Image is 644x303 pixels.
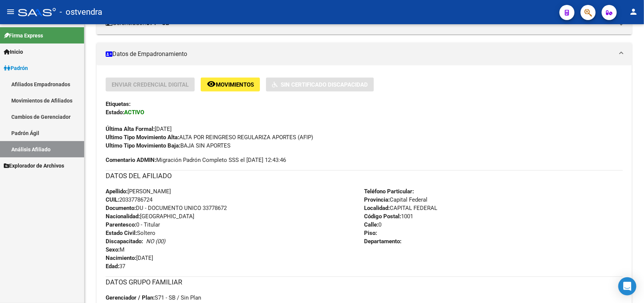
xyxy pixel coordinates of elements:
[216,81,254,88] span: Movimientos
[106,188,171,195] span: [PERSON_NAME]
[106,263,125,270] span: 37
[106,196,152,203] span: 20337786724
[106,126,155,132] strong: Última Alta Formal:
[364,188,414,195] strong: Teléfono Particular:
[106,230,137,236] strong: Estado Civil:
[60,4,102,20] span: - ostvendra
[106,126,172,132] span: [DATE]
[106,263,119,270] strong: Edad:
[106,171,623,181] h3: DATOS DEL AFILIADO
[364,230,377,236] strong: Piso:
[106,134,313,141] span: ALTA POR REINGRESO REGULARIZA APORTES (AFIP)
[106,213,194,220] span: [GEOGRAPHIC_DATA]
[112,81,189,88] span: Enviar Credencial Digital
[106,246,124,253] span: M
[364,238,402,245] strong: Departamento:
[106,294,155,301] strong: Gerenciador / Plan:
[146,238,165,245] i: NO (00)
[4,162,64,170] span: Explorador de Archivos
[106,78,195,92] button: Enviar Credencial Digital
[364,213,413,220] span: 1001
[106,246,120,253] strong: Sexo:
[364,196,428,203] span: Capital Federal
[364,221,382,228] span: 0
[266,78,374,92] button: Sin Certificado Discapacidad
[106,109,124,116] strong: Estado:
[97,43,632,65] mat-expansion-panel-header: Datos de Empadronamiento
[618,277,636,295] div: Open Intercom Messenger
[106,213,140,220] strong: Nacionalidad:
[106,238,143,245] strong: Discapacitado:
[106,230,155,236] span: Soltero
[201,78,260,92] button: Movimientos
[106,157,156,163] strong: Comentario ADMIN:
[364,205,390,211] strong: Localidad:
[4,48,23,56] span: Inicio
[106,142,231,149] span: BAJA SIN APORTES
[106,188,128,195] strong: Apellido:
[106,196,119,203] strong: CUIL:
[106,205,136,211] strong: Documento:
[124,109,144,116] strong: ACTIVO
[106,294,201,301] span: S71 - SB / Sin Plan
[4,31,43,40] span: Firma Express
[106,50,614,58] mat-panel-title: Datos de Empadronamiento
[106,156,286,164] span: Migración Padrón Completo SSS el [DATE] 12:43:46
[364,205,438,211] span: CAPITAL FEDERAL
[364,213,401,220] strong: Código Postal:
[106,221,136,228] strong: Parentesco:
[106,101,131,107] strong: Etiquetas:
[106,134,179,141] strong: Ultimo Tipo Movimiento Alta:
[6,7,15,16] mat-icon: menu
[364,196,390,203] strong: Provincia:
[629,7,638,16] mat-icon: person
[106,142,180,149] strong: Ultimo Tipo Movimiento Baja:
[106,277,623,287] h3: DATOS GRUPO FAMILIAR
[364,221,379,228] strong: Calle:
[106,221,160,228] span: 0 - Titular
[207,79,216,89] mat-icon: remove_red_eye
[4,64,28,72] span: Padrón
[281,81,368,88] span: Sin Certificado Discapacidad
[106,205,227,211] span: DU - DOCUMENTO UNICO 33778672
[106,255,136,261] strong: Nacimiento:
[106,255,153,261] span: [DATE]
